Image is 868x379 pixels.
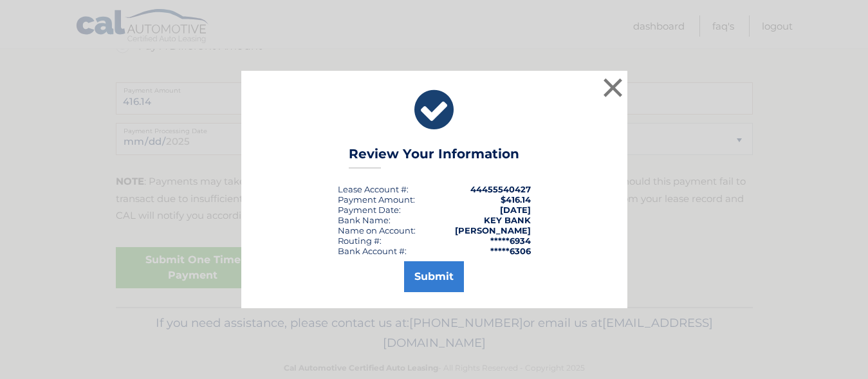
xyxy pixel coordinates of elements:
div: : [338,205,401,215]
h3: Review Your Information [349,146,519,169]
span: $416.14 [501,194,531,205]
div: Routing #: [338,236,382,246]
button: × [600,75,626,100]
div: Bank Account #: [338,246,407,256]
div: Payment Amount: [338,194,415,205]
div: Lease Account #: [338,184,409,194]
strong: [PERSON_NAME] [455,225,531,236]
span: Payment Date [338,205,399,215]
button: Submit [404,261,464,292]
div: Bank Name: [338,215,391,225]
div: Name on Account: [338,225,416,236]
span: [DATE] [500,205,531,215]
strong: 44455540427 [470,184,531,194]
strong: KEY BANK [484,215,531,225]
